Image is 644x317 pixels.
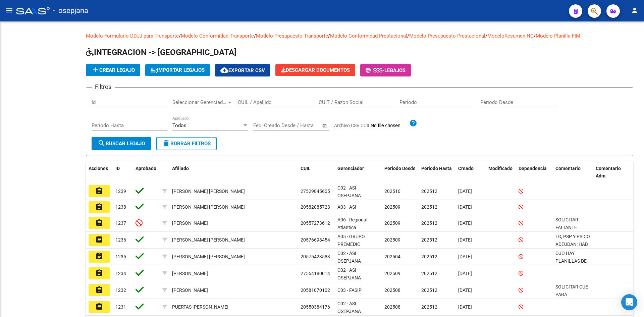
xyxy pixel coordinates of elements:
[321,122,329,130] button: Open calendar
[151,67,205,73] span: IMPORTAR LEGAJOS
[419,161,455,183] datatable-header-cell: Periodo Hasta
[215,64,270,76] button: Exportar CSV
[220,67,265,73] span: Exportar CSV
[136,166,156,171] span: Aprobado
[172,99,227,105] span: Seleccionar Gerenciador
[458,271,472,276] span: [DATE]
[337,251,361,264] span: C02 - ASI OSEPJANA
[458,189,472,194] span: [DATE]
[536,33,580,39] a: Modelo Planilla FIM
[330,33,407,39] a: Modelo Conformidad Prestacional
[172,236,245,244] div: [PERSON_NAME] [PERSON_NAME]
[172,303,228,311] div: PUERTAS [PERSON_NAME]
[337,166,364,171] span: Gerenciador
[298,161,335,183] datatable-header-cell: CUIL
[172,122,186,128] span: Todos
[133,161,160,183] datatable-header-cell: Aprobado
[95,303,103,311] mat-icon: assignment
[95,235,103,244] mat-icon: assignment
[382,161,419,183] datatable-header-cell: Periodo Desde
[337,287,362,293] span: C03 - FASIP
[256,33,328,39] a: Modelo Presupuesto Transporte
[516,161,553,183] datatable-header-cell: Dependencia
[519,166,547,171] span: Dependencia
[281,67,350,73] span: Descargar Documentos
[487,33,534,39] a: ModeloResumen HC
[86,33,179,39] a: Modelo Formulario DDJJ para Transporte
[5,6,13,14] mat-icon: menu
[458,237,472,243] span: [DATE]
[95,219,103,227] mat-icon: assignment
[169,161,298,183] datatable-header-cell: Afiliado
[421,254,437,259] span: 202512
[95,187,103,195] mat-icon: assignment
[115,166,120,171] span: ID
[86,161,113,183] datatable-header-cell: Acciones
[458,220,472,226] span: [DATE]
[384,271,400,276] span: 202509
[156,137,217,150] button: Borrar Filtros
[337,185,361,198] span: C02 - ASI OSEPJANA
[486,161,516,183] datatable-header-cell: Modificado
[337,217,367,230] span: A06 - Regional Atlantica
[488,166,513,171] span: Modificado
[115,237,126,243] span: 1236
[92,82,115,92] h3: Filtros
[91,67,135,73] span: Crear Legajo
[421,304,437,310] span: 202512
[286,122,319,128] input: Fecha fin
[145,64,210,76] button: IMPORTAR LEGAJOS
[98,139,106,147] mat-icon: search
[555,217,578,230] span: SOLICITAR FALTANTE
[115,304,126,310] span: 1231
[555,234,590,277] span: TO, PSP Y PSICO ADEUDAN: HAB DE CONSULTORIO + MAT PROV + POLIZA
[384,220,400,226] span: 202509
[301,220,330,226] span: 20557273612
[115,204,126,210] span: 1238
[421,287,437,293] span: 202512
[555,166,581,171] span: Comentario
[301,287,330,293] span: 20581070102
[458,204,472,210] span: [DATE]
[301,237,330,243] span: 20576698454
[337,301,361,314] span: C02 - ASI OSEPJANA
[621,294,637,310] div: Open Intercom Messenger
[596,166,621,179] span: Comentario Adm.
[172,270,208,277] div: [PERSON_NAME]
[275,64,355,76] button: Descargar Documentos
[337,234,365,247] span: A05 - GRUPO PREMEDIC
[172,203,245,211] div: [PERSON_NAME] [PERSON_NAME]
[337,204,356,210] span: A03 - ASI
[172,188,245,195] div: [PERSON_NAME] [PERSON_NAME]
[458,254,472,259] span: [DATE]
[181,33,254,39] a: Modelo Conformidad Transporte
[384,237,400,243] span: 202509
[409,119,417,127] mat-icon: help
[631,6,639,14] mat-icon: person
[301,271,330,276] span: 27554180014
[172,286,208,294] div: [PERSON_NAME]
[162,141,211,147] span: Borrar Filtros
[172,219,208,227] div: [PERSON_NAME]
[115,189,126,194] span: 1239
[384,204,400,210] span: 202509
[53,3,88,18] span: - osepjana
[421,237,437,243] span: 202512
[421,204,437,210] span: 202512
[301,166,311,171] span: CUIL
[172,166,189,171] span: Afiliado
[91,66,99,74] mat-icon: add
[409,33,485,39] a: Modelo Presupuesto Prestacional
[458,166,474,171] span: Creado
[115,271,126,276] span: 1234
[384,67,406,73] span: Legajos
[360,64,411,76] button: -Legajos
[384,166,416,171] span: Periodo Desde
[115,254,126,259] span: 1235
[95,252,103,260] mat-icon: assignment
[421,220,437,226] span: 202512
[384,287,400,293] span: 202508
[384,189,400,194] span: 202510
[253,122,280,128] input: Fecha inicio
[384,254,400,259] span: 202504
